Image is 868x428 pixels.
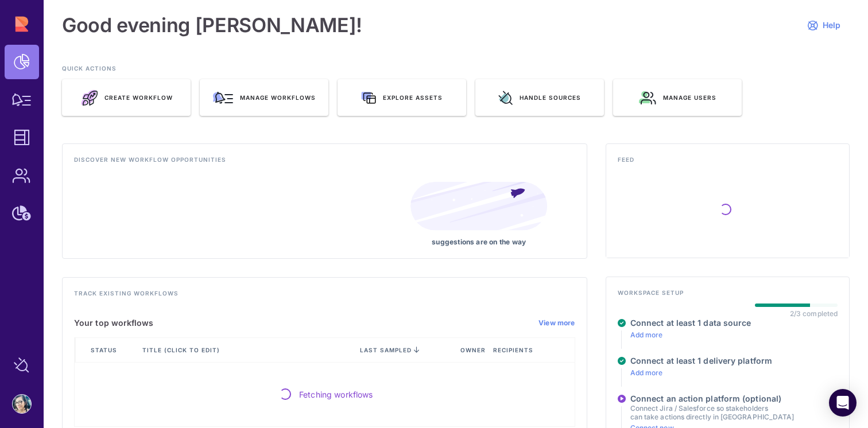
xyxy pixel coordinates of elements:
[299,388,373,400] span: Fetching workflows
[74,155,575,170] h4: Discover new workflow opportunities
[142,346,222,354] span: Title (click to edit)
[91,346,119,354] span: Status
[13,395,31,413] img: account-photo
[630,368,663,377] a: Add more
[618,289,838,304] h4: Workspace setup
[80,90,98,106] img: rocket_launch.e46a70e1.svg
[62,64,850,79] h3: QUICK ACTIONS
[618,155,838,170] h4: Feed
[383,94,443,102] span: Explore assets
[630,394,794,404] h4: Connect an action platform (optional)
[630,330,663,339] a: Add more
[823,20,840,30] span: Help
[493,346,536,354] span: Recipients
[74,289,575,304] h4: Track existing workflows
[630,404,794,421] p: Connect Jira / Salesforce so stakeholders can take actions directly in [GEOGRAPHIC_DATA]
[74,318,154,328] h5: Your top workflows
[460,346,488,354] span: Owner
[62,14,362,37] h1: Good evening [PERSON_NAME]!
[538,318,575,328] a: View more
[790,309,838,318] div: 2/3 completed
[360,347,412,353] span: last sampled
[630,356,772,366] h4: Connect at least 1 delivery platform
[410,238,548,247] p: suggestions are on the way
[663,94,716,102] span: Manage users
[630,318,751,328] h4: Connect at least 1 data source
[520,94,581,102] span: Handle sources
[240,94,316,102] span: Manage workflows
[104,94,173,102] span: Create Workflow
[829,389,857,417] div: Open Intercom Messenger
